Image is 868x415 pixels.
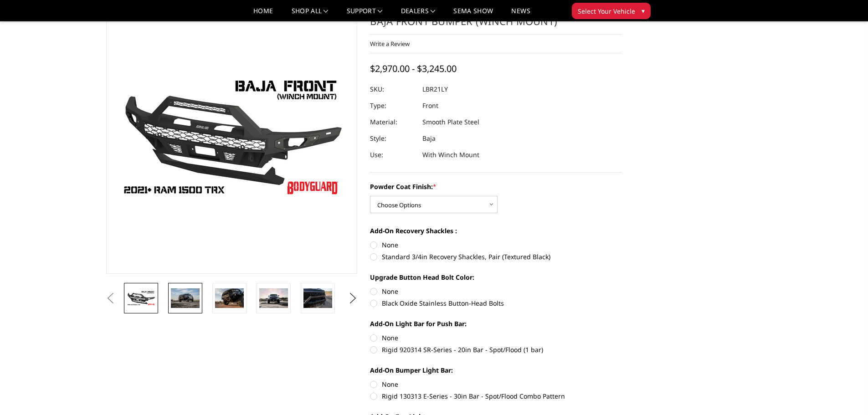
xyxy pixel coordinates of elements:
dd: Front [422,97,438,114]
dd: With Winch Mount [422,147,479,163]
label: Add-On Light Bar for Push Bar: [370,319,621,328]
label: Add-On Bumper Light Bar: [370,365,621,375]
button: Previous [104,292,118,305]
a: SEMA Show [453,8,493,21]
span: ▾ [642,6,645,15]
label: None [370,240,621,250]
label: None [370,333,621,343]
dt: Use: [370,147,416,163]
button: Next [346,292,360,305]
dt: Style: [370,130,416,147]
label: Standard 3/4in Recovery Shackles, Pair (Textured Black) [370,252,621,261]
label: Add-On Recovery Shackles : [370,226,621,236]
dd: Smooth Plate Steel [422,114,479,130]
a: 2021-2024 Ram 1500 TRX - Freedom Series - Baja Front Bumper (winch mount) [106,0,358,274]
a: News [511,8,530,21]
button: Select Your Vehicle [572,3,651,19]
dt: Material: [370,114,416,130]
dt: Type: [370,97,416,114]
img: 2021-2024 Ram 1500 TRX - Freedom Series - Baja Front Bumper (winch mount) [127,290,155,306]
dt: SKU: [370,81,416,97]
a: Home [253,8,273,21]
img: 2021-2024 Ram 1500 TRX - Freedom Series - Baja Front Bumper (winch mount) [171,288,200,307]
dd: LBR21LY [422,81,448,97]
label: Rigid 130313 E-Series - 30in Bar - Spot/Flood Combo Pattern [370,391,621,401]
a: Dealers [401,8,436,21]
label: None [370,379,621,389]
img: 2021-2024 Ram 1500 TRX - Freedom Series - Baja Front Bumper (winch mount) [303,288,332,307]
label: None [370,287,621,296]
a: Support [347,8,383,21]
a: Write a Review [370,40,410,48]
img: 2021-2024 Ram 1500 TRX - Freedom Series - Baja Front Bumper (winch mount) [215,288,244,307]
label: Powder Coat Finish: [370,182,621,191]
label: Rigid 920314 SR-Series - 20in Bar - Spot/Flood (1 bar) [370,345,621,354]
dd: Baja [422,130,436,147]
label: Black Oxide Stainless Button-Head Bolts [370,298,621,308]
img: 2021-2024 Ram 1500 TRX - Freedom Series - Baja Front Bumper (winch mount) [259,288,288,308]
a: shop all [292,8,329,21]
label: Upgrade Button Head Bolt Color: [370,272,621,282]
span: $2,970.00 - $3,245.00 [370,62,457,75]
span: Select Your Vehicle [578,6,635,16]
